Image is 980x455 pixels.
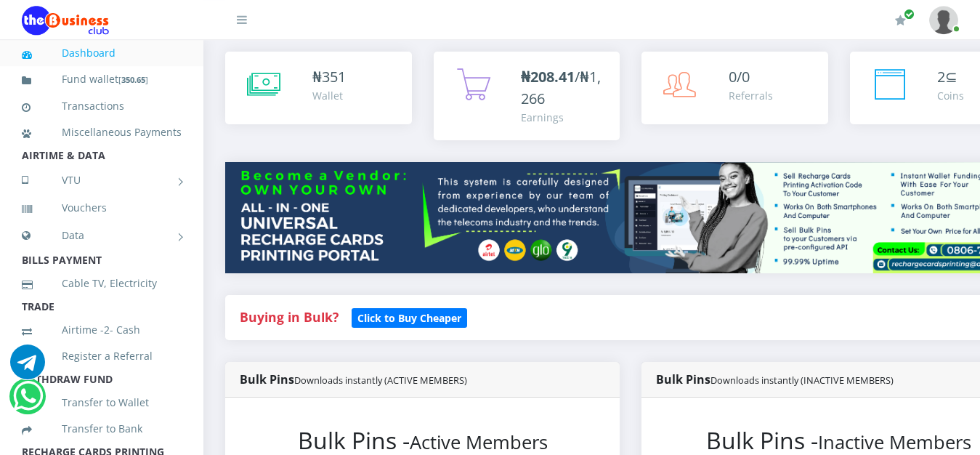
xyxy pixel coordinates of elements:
a: Transfer to Bank [22,412,182,446]
small: Inactive Members [818,430,971,455]
h2: Bulk Pins - [254,427,591,454]
span: /₦1,266 [521,67,601,108]
a: Transactions [22,89,182,123]
a: Click to Buy Cheaper [352,308,467,326]
div: ⊆ [937,66,964,88]
strong: Bulk Pins [656,371,894,387]
small: Downloads instantly (ACTIVE MEMBERS) [294,374,467,387]
b: Click to Buy Cheaper [357,311,461,325]
a: Fund wallet[350.65] [22,63,182,97]
div: Coins [937,88,964,103]
a: Miscellaneous Payments [22,116,182,149]
a: Register a Referral [22,339,182,373]
a: Airtime -2- Cash [22,313,182,347]
span: 2 [937,67,945,86]
a: Cable TV, Electricity [22,267,182,300]
a: Chat for support [10,355,45,379]
span: Renew/Upgrade Subscription [904,9,915,20]
a: Data [22,217,182,254]
a: ₦351 Wallet [225,52,412,124]
a: Transfer to Wallet [22,386,182,419]
img: Logo [22,6,109,35]
a: 0/0 Referrals [641,52,828,124]
div: Earnings [521,110,606,125]
div: ₦ [312,66,346,88]
a: Vouchers [22,191,182,225]
a: Dashboard [22,36,182,70]
a: Chat for support [13,390,43,414]
i: Renew/Upgrade Subscription [895,15,906,26]
a: VTU [22,162,182,198]
div: Referrals [729,88,773,103]
small: [ ] [118,74,148,85]
b: ₦208.41 [521,67,575,86]
b: 350.65 [121,74,145,85]
strong: Buying in Bulk? [240,308,339,326]
small: Active Members [410,430,548,455]
strong: Bulk Pins [240,371,467,387]
span: 0/0 [729,67,750,86]
img: User [929,6,958,34]
div: Wallet [312,88,346,103]
span: 351 [322,67,346,86]
small: Downloads instantly (INACTIVE MEMBERS) [710,374,894,387]
a: ₦208.41/₦1,266 Earnings [434,52,620,140]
